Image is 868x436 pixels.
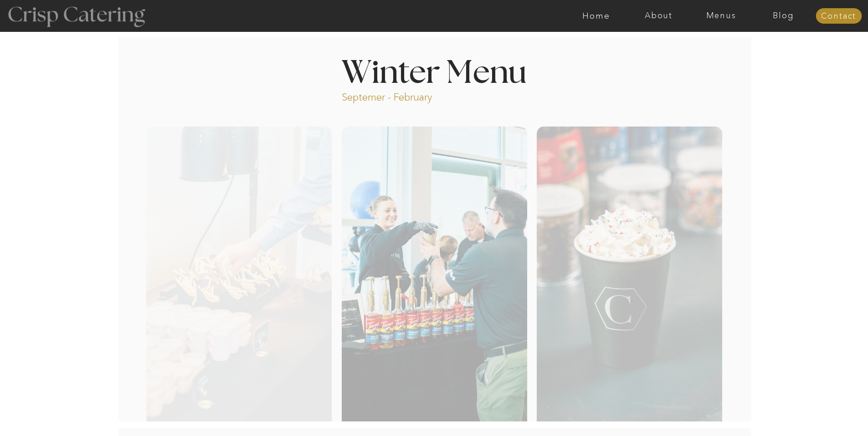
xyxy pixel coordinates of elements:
[308,57,561,84] h1: Winter Menu
[342,91,467,101] p: Septemer - February
[690,11,752,20] a: Menus
[627,11,690,20] a: About
[752,11,815,20] a: Blog
[816,12,862,21] a: Contact
[565,11,627,20] a: Home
